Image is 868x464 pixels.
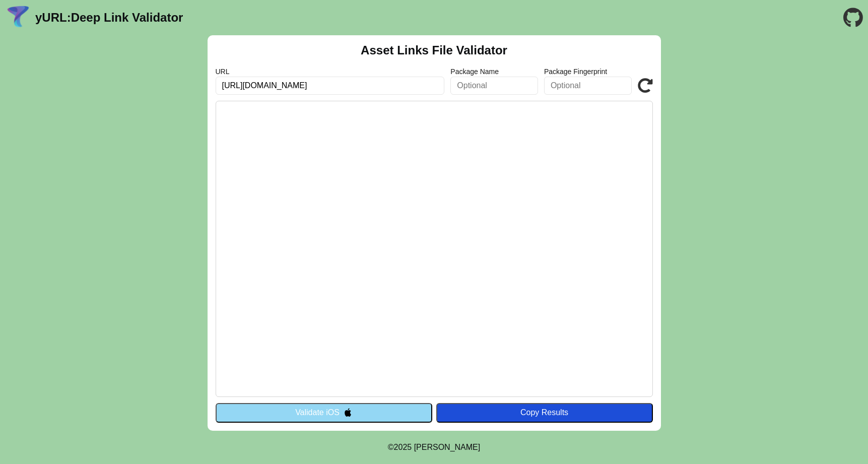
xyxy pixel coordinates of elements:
[436,403,653,422] button: Copy Results
[544,77,632,95] input: Optional
[450,68,538,76] label: Package Name
[388,431,480,464] footer: ©
[5,5,31,31] img: yURL Logo
[361,43,507,57] h2: Asset Links File Validator
[414,443,481,451] a: Michael Ibragimchayev's Personal Site
[544,68,632,76] label: Package Fingerprint
[216,68,445,76] label: URL
[35,11,183,25] a: yURL:Deep Link Validator
[450,77,538,95] input: Optional
[216,403,432,422] button: Validate iOS
[344,408,352,417] img: appleIcon.svg
[216,77,445,95] input: Required
[394,443,412,451] span: 2025
[441,408,648,417] div: Copy Results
